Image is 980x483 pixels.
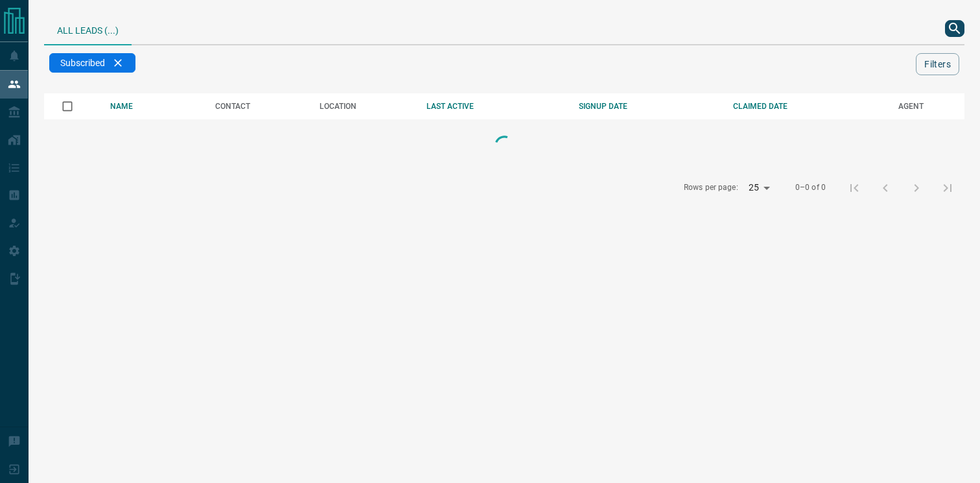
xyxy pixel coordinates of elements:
[426,102,559,111] div: LAST ACTIVE
[215,102,299,111] div: CONTACT
[320,102,408,111] div: LOCATION
[44,13,132,45] div: All Leads (...)
[684,182,738,193] p: Rows per page:
[916,53,959,75] button: Filters
[795,182,826,193] p: 0–0 of 0
[110,102,196,111] div: NAME
[49,53,135,73] div: Subscribed
[60,58,105,68] span: Subscribed
[733,102,879,111] div: CLAIMED DATE
[898,102,964,111] div: AGENT
[945,20,964,37] button: search button
[743,178,775,197] div: 25
[579,102,714,111] div: SIGNUP DATE
[439,132,569,158] div: Loading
